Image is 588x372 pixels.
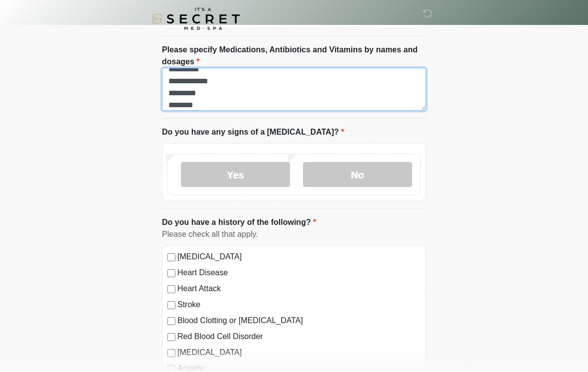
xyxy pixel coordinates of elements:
[162,126,344,138] label: Do you have any signs of a [MEDICAL_DATA]?
[167,301,175,309] input: Stroke
[181,162,290,187] label: Yes
[177,299,421,311] label: Stroke
[177,331,421,343] label: Red Blood Cell Disorder
[162,44,426,68] label: Please specify Medications, Antibiotics and Vitamins by names and dosages
[177,315,421,327] label: Blood Clotting or [MEDICAL_DATA]
[162,228,426,240] div: Please check all that apply.
[167,317,175,325] input: Blood Clotting or [MEDICAL_DATA]
[162,216,316,228] label: Do you have a history of the following?
[167,269,175,277] input: Heart Disease
[167,285,175,293] input: Heart Attack
[177,347,421,359] label: [MEDICAL_DATA]
[167,253,175,261] input: [MEDICAL_DATA]
[177,283,421,295] label: Heart Attack
[167,333,175,341] input: Red Blood Cell Disorder
[177,251,421,263] label: [MEDICAL_DATA]
[177,267,421,279] label: Heart Disease
[167,349,175,357] input: [MEDICAL_DATA]
[303,162,412,187] label: No
[152,7,240,30] img: It's A Secret Med Spa Logo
